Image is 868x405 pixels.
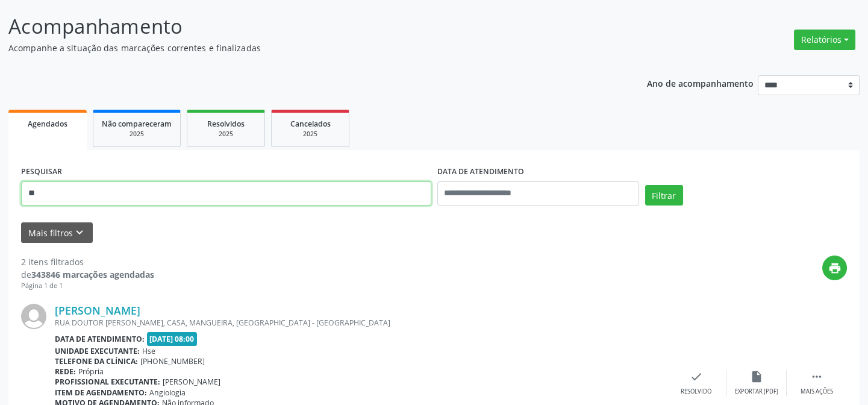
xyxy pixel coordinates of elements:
[102,119,172,129] span: Não compareceram
[78,366,104,377] span: Própria
[437,163,524,181] label: DATA DE ATENDIMENTO
[21,268,154,281] div: de
[55,388,147,398] b: Item de agendamento:
[690,370,703,383] i: check
[290,119,331,129] span: Cancelados
[21,256,154,268] div: 2 itens filtrados
[207,119,245,129] span: Resolvidos
[21,163,62,181] label: PESQUISAR
[21,222,93,243] button: Mais filtroskeyboard_arrow_down
[55,377,160,387] b: Profissional executante:
[822,256,847,280] button: print
[794,30,855,50] button: Relatórios
[21,304,46,329] img: img
[73,226,86,239] i: keyboard_arrow_down
[681,388,711,396] div: Resolvido
[55,334,145,344] b: Data de atendimento:
[149,388,186,398] span: Angiologia
[8,42,604,54] p: Acompanhe a situação das marcações correntes e finalizadas
[810,370,823,383] i: 
[280,130,340,139] div: 2025
[55,304,140,317] a: [PERSON_NAME]
[55,356,138,366] b: Telefone da clínica:
[750,370,763,383] i: insert_drive_file
[8,11,604,42] p: Acompanhamento
[645,185,683,206] button: Filtrar
[735,388,778,396] div: Exportar (PDF)
[21,281,154,291] div: Página 1 de 1
[196,130,256,139] div: 2025
[828,262,841,275] i: print
[55,366,76,377] b: Rede:
[647,75,754,90] p: Ano de acompanhamento
[28,119,67,129] span: Agendados
[142,346,155,356] span: Hse
[147,332,198,346] span: [DATE] 08:00
[55,318,666,328] div: RUA DOUTOR [PERSON_NAME], CASA, MANGUEIRA, [GEOGRAPHIC_DATA] - [GEOGRAPHIC_DATA]
[140,356,205,366] span: [PHONE_NUMBER]
[31,269,154,280] strong: 343846 marcações agendadas
[55,346,140,356] b: Unidade executante:
[163,377,220,387] span: [PERSON_NAME]
[801,388,833,396] div: Mais ações
[102,130,172,139] div: 2025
